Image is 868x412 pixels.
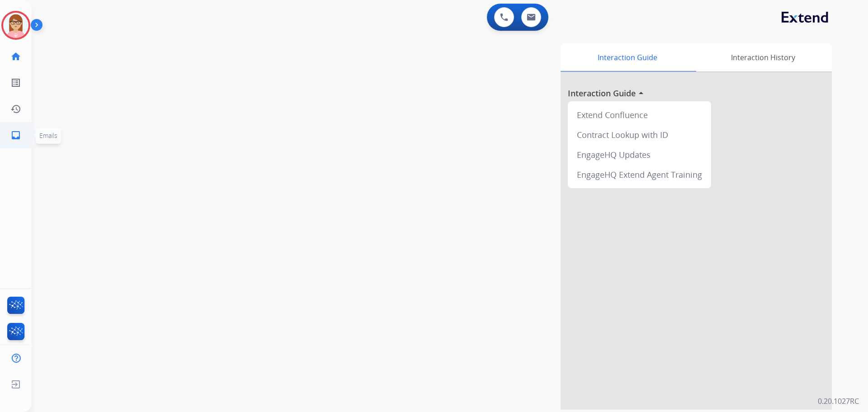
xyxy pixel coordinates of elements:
[561,43,694,71] div: Interaction Guide
[571,145,708,165] div: EngageHQ Updates
[10,51,21,62] mat-icon: home
[10,130,21,141] mat-icon: inbox
[818,396,859,407] p: 0.20.1027RC
[571,165,708,185] div: EngageHQ Extend Agent Training
[10,104,21,114] mat-icon: history
[694,43,832,71] div: Interaction History
[10,77,21,88] mat-icon: list_alt
[39,131,57,140] span: Emails
[571,105,708,125] div: Extend Confluence
[571,125,708,145] div: Contract Lookup with ID
[3,13,28,38] img: avatar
